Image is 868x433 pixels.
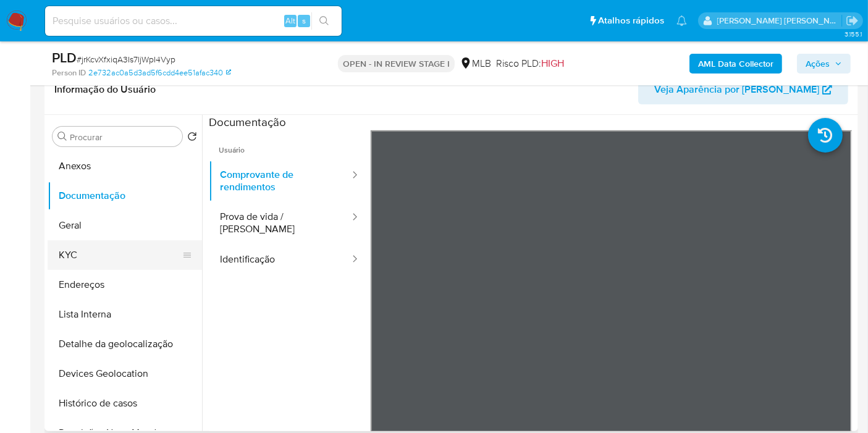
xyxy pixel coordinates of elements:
button: Retornar ao pedido padrão [187,132,197,145]
button: Anexos [48,151,202,181]
span: Veja Aparência por [PERSON_NAME] [654,75,819,104]
span: # jrKcvXfxiqA3Is7ljWpI4Vyp [77,53,175,65]
input: Pesquise usuários ou casos... [45,13,342,29]
button: AML Data Collector [689,54,782,74]
div: MLB [460,57,491,70]
button: Procurar [57,132,67,141]
a: Sair [846,14,859,27]
a: Notificações [676,15,687,26]
a: 2e732ac0a5d3ad5f6cdd4ee51afac340 [88,67,231,78]
button: Detalhe da geolocalização [48,329,202,359]
button: Veja Aparência por [PERSON_NAME] [638,75,848,104]
button: Lista Interna [48,300,202,329]
button: Documentação [48,181,202,211]
span: HIGH [541,56,564,70]
span: 3.155.1 [845,29,862,39]
button: Devices Geolocation [48,359,202,389]
p: OPEN - IN REVIEW STAGE I [338,55,455,72]
span: Atalhos rápidos [598,14,664,27]
span: Alt [285,15,295,27]
b: Person ID [52,67,86,78]
button: KYC [48,240,192,270]
button: Endereços [48,270,202,300]
button: Geral [48,211,202,240]
button: Ações [797,54,851,74]
input: Procurar [70,132,177,143]
button: Histórico de casos [48,389,202,418]
b: PLD [52,48,77,67]
b: AML Data Collector [698,54,773,74]
p: leticia.merlin@mercadolivre.com [717,15,842,27]
span: s [302,15,306,27]
span: Ações [806,54,830,74]
span: Risco PLD: [496,57,564,70]
button: search-icon [311,12,337,30]
h1: Informação do Usuário [54,83,156,96]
